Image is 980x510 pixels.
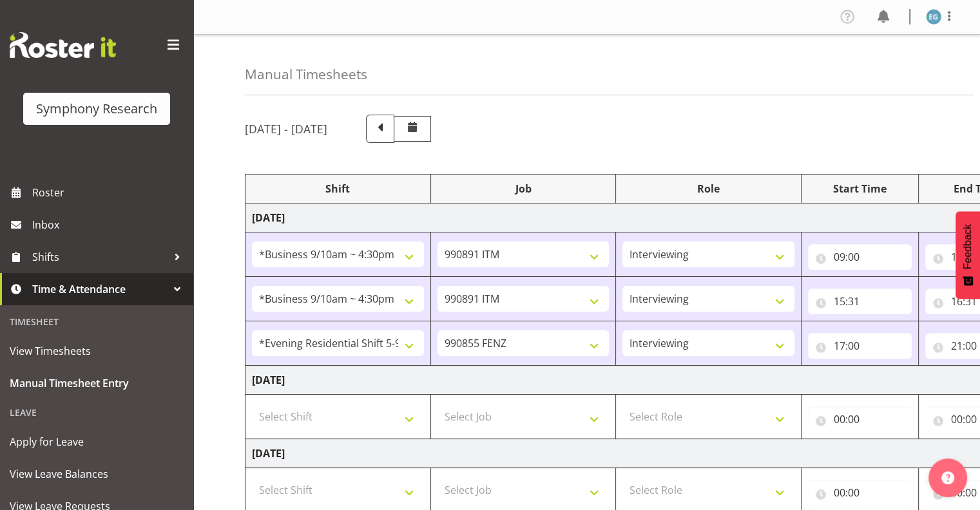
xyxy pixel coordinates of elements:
h5: [DATE] - [DATE] [245,122,327,136]
a: Apply for Leave [3,426,190,458]
span: Time & Attendance [32,279,168,299]
input: Click to select... [808,406,912,432]
img: help-xxl-2.png [941,471,954,484]
a: View Leave Balances [3,458,190,490]
button: Feedback - Show survey [956,211,980,299]
div: Symphony Research [36,99,157,118]
div: Role [622,181,794,196]
span: Feedback [962,224,974,269]
h4: Manual Timesheets [245,67,367,82]
img: Rosterit website logo [10,32,116,58]
span: Shifts [32,247,168,267]
span: View Timesheets [10,341,184,361]
input: Click to select... [808,480,912,505]
a: Manual Timesheet Entry [3,367,190,399]
span: Apply for Leave [10,432,184,451]
span: Inbox [32,215,187,234]
span: Manual Timesheet Entry [10,373,184,393]
div: Leave [3,399,190,426]
a: View Timesheets [3,335,190,367]
span: View Leave Balances [10,464,184,484]
input: Click to select... [808,288,912,314]
span: Roster [32,183,187,202]
div: Shift [252,181,424,196]
div: Start Time [808,181,912,196]
img: evelyn-gray1866.jpg [926,9,941,24]
div: Job [437,181,610,196]
div: Timesheet [3,308,190,335]
input: Click to select... [808,244,912,270]
input: Click to select... [808,333,912,359]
